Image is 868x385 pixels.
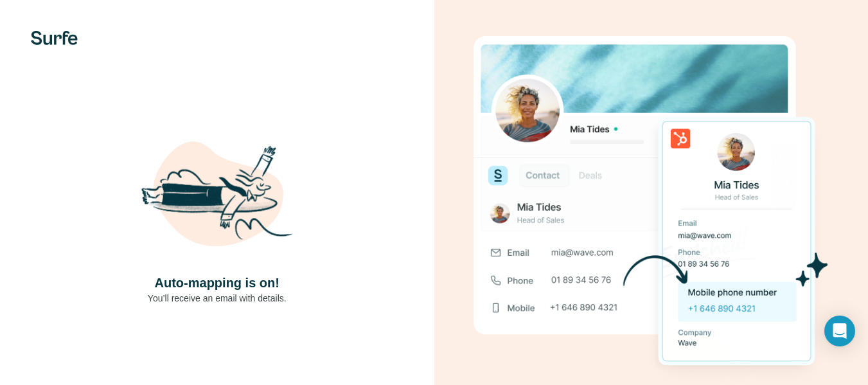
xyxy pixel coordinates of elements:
[31,31,78,45] img: Surfe's logo
[148,292,287,305] p: You’ll receive an email with details.
[824,316,855,346] div: Open Intercom Messenger
[155,274,279,292] h4: Auto-mapping is on!
[140,120,294,274] img: Shaka Illustration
